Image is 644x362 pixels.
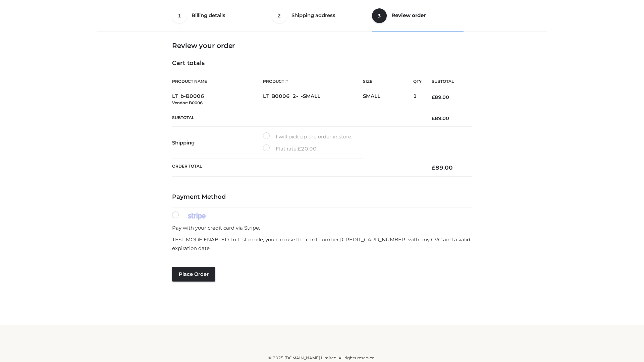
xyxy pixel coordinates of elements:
bdi: 20.00 [298,145,317,152]
label: Flat rate: [263,144,317,153]
th: Shipping [172,127,263,159]
th: Subtotal [172,110,422,126]
p: Pay with your credit card via Stripe. [172,224,472,232]
span: £ [432,164,435,171]
small: Vendor: B0006 [172,100,203,105]
td: LT_b-B0006 [172,89,263,110]
button: Place order [172,267,215,282]
td: 1 [413,89,422,110]
bdi: 89.00 [432,115,449,121]
td: SMALL [363,89,413,110]
td: LT_B0006_2-_-SMALL [263,89,363,110]
p: TEST MODE ENABLED. In test mode, you can use the card number [CREDIT_CARD_NUMBER] with any CVC an... [172,235,472,252]
th: Product Name [172,74,263,89]
label: I will pick up the order in store. [263,132,352,141]
div: © 2025 [DOMAIN_NAME] Limited. All rights reserved. [100,355,544,361]
th: Size [363,74,410,89]
th: Product # [263,74,363,89]
th: Subtotal [422,74,472,89]
th: Order Total [172,159,422,177]
bdi: 89.00 [432,94,449,100]
h4: Payment Method [172,193,472,201]
span: £ [432,94,435,100]
bdi: 89.00 [432,164,453,171]
span: £ [298,145,301,152]
h3: Review your order [172,42,472,50]
h4: Cart totals [172,60,472,67]
span: £ [432,115,435,121]
th: Qty [413,74,422,89]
